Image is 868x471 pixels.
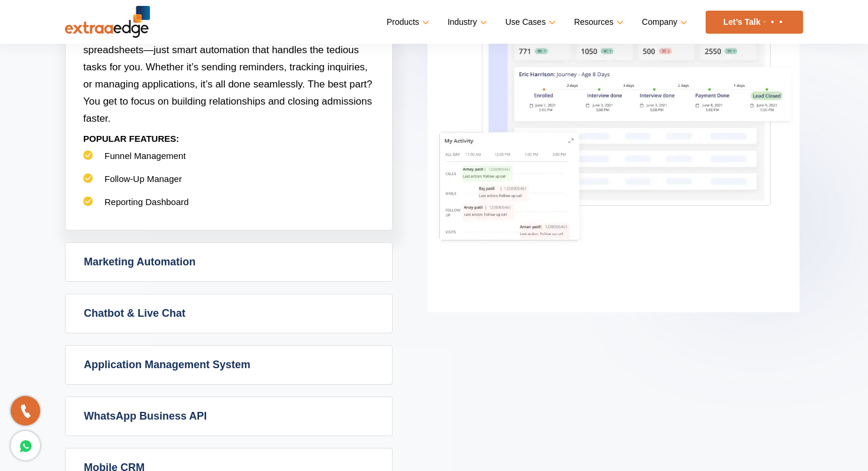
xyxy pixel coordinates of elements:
a: WhatsApp Business API [66,397,392,436]
a: Products [387,14,427,31]
a: Use Cases [505,14,553,31]
a: Industry [448,14,485,31]
p: POPULAR FEATURES: [83,127,374,150]
a: Application Management System [66,346,392,384]
li: Reporting Dashboard [83,196,374,219]
a: Resources [574,14,621,31]
li: Funnel Management [83,150,374,173]
a: Company [642,14,685,31]
a: Chatbot & Live Chat [66,294,392,333]
a: Marketing Automation [66,243,392,281]
li: Follow-Up Manager [83,173,374,196]
a: Let’s Talk [706,11,803,34]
